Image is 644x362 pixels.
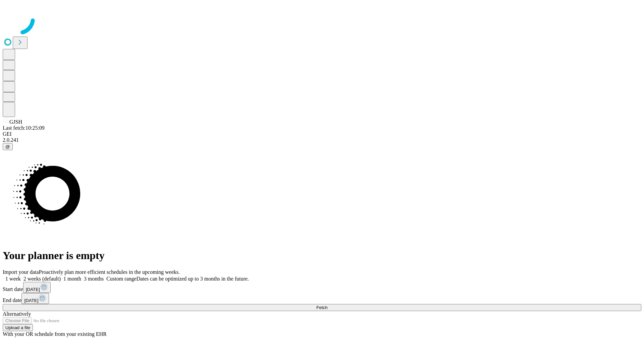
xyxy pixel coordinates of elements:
[24,298,38,303] span: [DATE]
[3,304,641,311] button: Fetch
[137,276,249,282] span: Dates can be optimized up to 3 months in the future.
[3,282,641,293] div: Start date
[9,119,22,125] span: GJSH
[3,137,641,143] div: 2.0.241
[3,331,107,337] span: With your OR schedule from your existing EHR
[21,293,49,304] button: [DATE]
[5,144,10,149] span: @
[106,276,136,282] span: Custom range
[23,282,51,293] button: [DATE]
[3,311,31,317] span: Alternatively
[3,269,39,275] span: Import your data
[3,125,45,131] span: Last fetch: 10:25:09
[23,276,61,282] span: 2 weeks (default)
[3,293,641,304] div: End date
[63,276,81,282] span: 1 month
[3,324,33,331] button: Upload a file
[3,143,13,150] button: @
[316,305,327,310] span: Fetch
[3,131,641,137] div: GEI
[3,249,641,262] h1: Your planner is empty
[84,276,104,282] span: 3 months
[5,276,21,282] span: 1 week
[39,269,180,275] span: Proactively plan more efficient schedules in the upcoming weeks.
[26,287,40,292] span: [DATE]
